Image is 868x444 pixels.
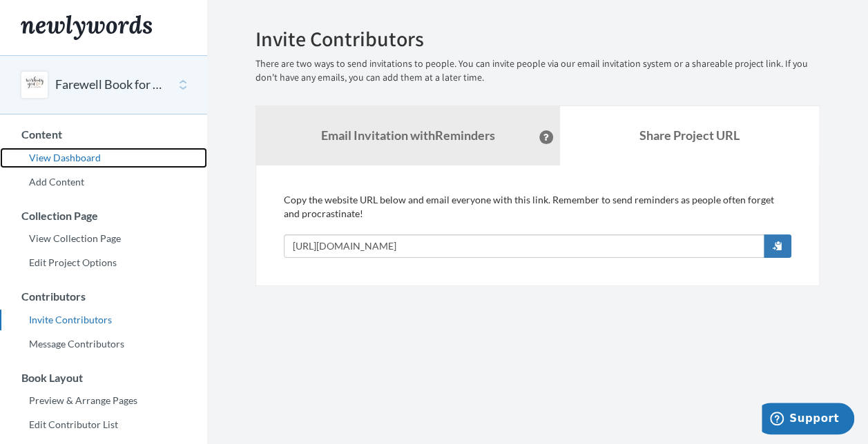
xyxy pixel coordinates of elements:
h3: Book Layout [1,372,207,384]
h2: Invite Contributors [255,28,820,50]
h3: Collection Page [1,210,207,222]
h3: Content [1,128,207,141]
p: There are two ways to send invitations to people. You can invite people via our email invitation ... [255,57,820,85]
iframe: Opens a widget where you can chat to one of our agents [762,403,854,437]
img: Newlywords logo [21,15,152,40]
button: Farewell Book for Deni [55,76,167,94]
strong: Email Invitation with Reminders [321,128,495,143]
h3: Contributors [1,290,207,303]
b: Share Project URL [639,128,740,143]
div: Copy the website URL below and email everyone with this link. Remember to send reminders as peopl... [284,193,791,258]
